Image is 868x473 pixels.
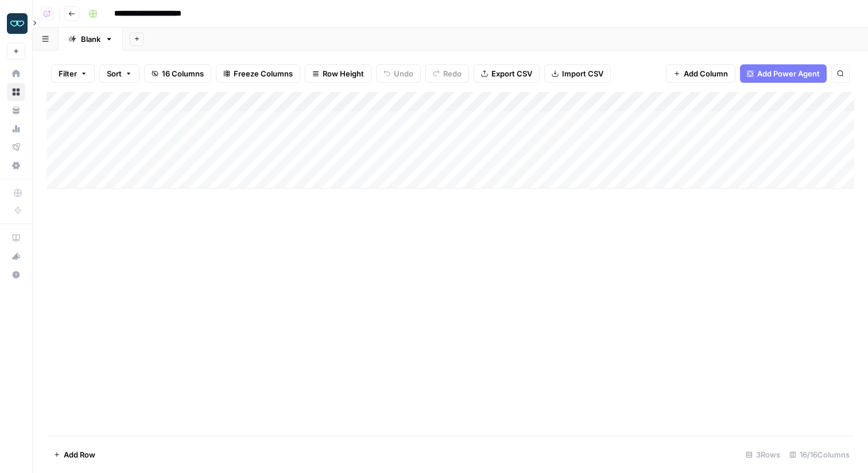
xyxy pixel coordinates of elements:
[376,64,421,83] button: Undo
[144,64,211,83] button: 16 Columns
[666,64,735,83] button: Add Column
[684,68,728,79] span: Add Column
[757,68,820,79] span: Add Power Agent
[785,445,854,464] div: 16/16 Columns
[544,64,611,83] button: Import CSV
[740,64,827,83] button: Add Power Agent
[99,64,139,83] button: Sort
[59,68,77,79] span: Filter
[443,68,462,79] span: Redo
[323,68,364,79] span: Row Height
[7,13,28,34] img: Zola Inc Logo
[562,68,603,79] span: Import CSV
[59,28,123,51] a: Blank
[46,445,102,464] button: Add Row
[7,83,25,101] a: Browse
[741,445,785,464] div: 3 Rows
[7,101,25,120] a: Your Data
[394,68,413,79] span: Undo
[7,248,25,265] div: What's new?
[234,68,293,79] span: Freeze Columns
[107,68,122,79] span: Sort
[216,64,300,83] button: Freeze Columns
[51,64,95,83] button: Filter
[474,64,540,83] button: Export CSV
[81,33,100,45] div: Blank
[7,120,25,138] a: Usage
[491,68,532,79] span: Export CSV
[425,64,469,83] button: Redo
[7,247,25,266] button: What's new?
[64,449,95,460] span: Add Row
[7,138,25,156] a: Flightpath
[7,64,25,83] a: Home
[305,64,371,83] button: Row Height
[7,266,25,284] button: Help + Support
[7,156,25,175] a: Settings
[7,9,25,38] button: Workspace: Zola Inc
[162,68,204,79] span: 16 Columns
[7,229,25,247] a: AirOps Academy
